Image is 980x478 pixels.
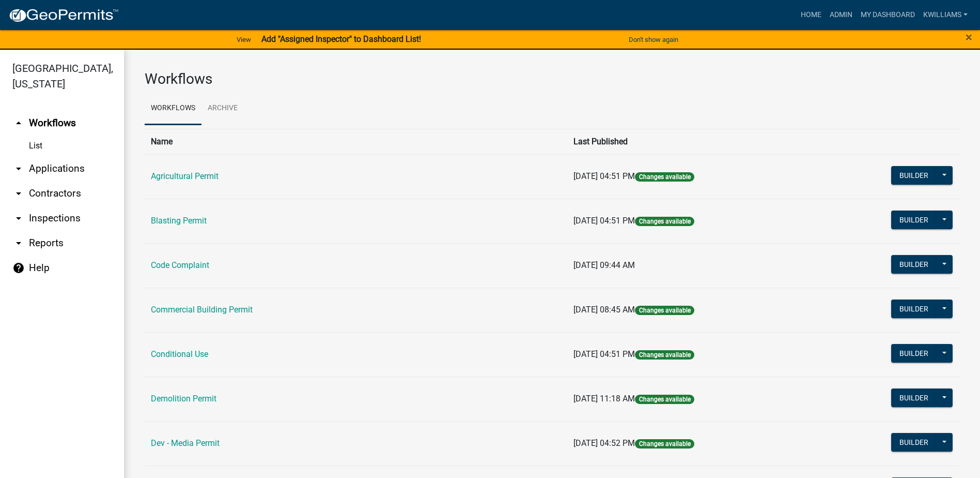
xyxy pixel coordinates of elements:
[635,172,694,182] span: Changes available
[635,395,694,404] span: Changes available
[232,31,255,48] a: View
[573,349,635,359] span: [DATE] 04:51 PM
[919,5,972,25] a: kwilliams
[635,306,694,315] span: Changes available
[12,187,25,200] i: arrow_drop_down
[12,117,25,129] i: arrow_drop_up
[857,5,919,25] a: My Dashboard
[151,349,208,359] a: Conditional Use
[891,344,937,363] button: Builder
[891,255,937,274] button: Builder
[201,92,244,125] a: Archive
[573,260,635,270] span: [DATE] 09:44 AM
[151,216,207,226] a: Blasting Permit
[625,31,682,48] button: Don't show again
[151,305,253,315] a: Commercial Building Permit
[891,300,937,318] button: Builder
[12,237,25,249] i: arrow_drop_down
[151,171,219,181] a: Agricultural Permit
[966,30,972,44] span: ×
[145,70,959,88] h3: Workflows
[891,211,937,229] button: Builder
[635,217,694,226] span: Changes available
[573,438,635,448] span: [DATE] 04:52 PM
[261,34,421,44] strong: Add "Assigned Inspector" to Dashboard List!
[635,350,694,360] span: Changes available
[573,216,635,226] span: [DATE] 04:51 PM
[151,394,216,404] a: Demolition Permit
[12,212,25,225] i: arrow_drop_down
[797,5,826,25] a: Home
[891,389,937,407] button: Builder
[573,171,635,181] span: [DATE] 04:51 PM
[891,166,937,185] button: Builder
[567,129,818,154] th: Last Published
[826,5,857,25] a: Admin
[573,394,635,404] span: [DATE] 11:18 AM
[145,129,567,154] th: Name
[966,31,972,43] button: Close
[12,162,25,175] i: arrow_drop_down
[145,92,201,125] a: Workflows
[12,262,25,274] i: help
[635,439,694,449] span: Changes available
[151,438,220,448] a: Dev - Media Permit
[573,305,635,315] span: [DATE] 08:45 AM
[151,260,209,270] a: Code Complaint
[891,433,937,452] button: Builder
